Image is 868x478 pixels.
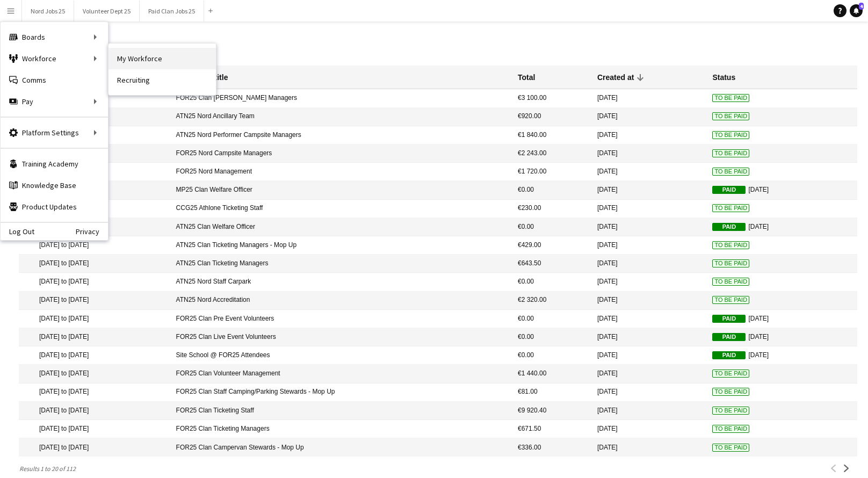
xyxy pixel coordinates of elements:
mat-cell: [DATE] to [DATE] [19,402,171,420]
mat-cell: FOR25 Clan Ticketing Staff [171,402,512,420]
mat-cell: FOR25 Clan Live Event Volunteers [171,328,512,346]
span: To Be Paid [712,444,749,452]
mat-cell: €2 320.00 [512,292,592,310]
span: To Be Paid [712,425,749,433]
mat-cell: €1 720.00 [512,163,592,181]
mat-cell: [DATE] to [DATE] [19,236,171,255]
mat-cell: ATN25 Nord Ancillary Team [171,108,512,126]
span: To Be Paid [712,241,749,249]
mat-cell: [DATE] to [DATE] [19,420,171,438]
mat-cell: FOR25 Clan Volunteer Management [171,365,512,383]
mat-cell: [DATE] [592,402,707,420]
mat-cell: [DATE] [592,346,707,365]
a: Privacy [76,227,108,236]
mat-cell: FOR25 Nord Management [171,163,512,181]
mat-cell: [DATE] [592,218,707,236]
mat-cell: [DATE] [592,144,707,163]
mat-cell: ATN25 Nord Accreditation [171,292,512,310]
a: Product Updates [1,196,108,218]
button: Nord Jobs 25 [22,1,74,21]
mat-cell: CCG25 Athlone Ticketing Staff [171,200,512,218]
mat-cell: [DATE] to [DATE] [19,365,171,383]
mat-cell: €920.00 [512,108,592,126]
mat-cell: [DATE] [707,328,857,346]
mat-cell: €230.00 [512,200,592,218]
mat-cell: €3 100.00 [512,89,592,107]
mat-cell: €429.00 [512,236,592,255]
span: To Be Paid [712,407,749,415]
div: Platform Settings [1,122,108,143]
mat-cell: [DATE] to [DATE] [19,292,171,310]
button: Volunteer Dept 25 [74,1,140,21]
mat-cell: €671.50 [512,420,592,438]
a: Training Academy [1,153,108,175]
mat-cell: [DATE] [592,438,707,457]
div: Created at [597,73,634,82]
mat-cell: [DATE] to [DATE] [19,310,171,328]
span: Paid [712,351,746,359]
span: To Be Paid [712,370,749,378]
div: Total [518,73,535,82]
mat-cell: [DATE] [592,273,707,291]
mat-cell: ATN25 Nord Performer Campsite Managers [171,126,512,144]
span: Paid [712,186,746,194]
div: Pay [1,91,108,112]
mat-cell: FOR25 Nord Campsite Managers [171,144,512,163]
a: 4 [850,4,863,17]
mat-cell: [DATE] [592,310,707,328]
mat-cell: €0.00 [512,346,592,365]
mat-cell: ATN25 Clan Welfare Officer [171,218,512,236]
div: Workforce [1,48,108,69]
mat-cell: [DATE] to [DATE] [19,383,171,402]
mat-cell: €336.00 [512,438,592,457]
span: To Be Paid [712,168,749,176]
mat-cell: [DATE] to [DATE] [19,438,171,457]
mat-cell: €2 243.00 [512,144,592,163]
mat-cell: [DATE] [592,89,707,107]
mat-cell: €1 440.00 [512,365,592,383]
mat-cell: [DATE] [592,420,707,438]
mat-cell: MP25 Clan Welfare Officer [171,181,512,199]
mat-cell: [DATE] [592,163,707,181]
span: To Be Paid [712,131,749,139]
mat-cell: €0.00 [512,310,592,328]
mat-cell: [DATE] [592,328,707,346]
span: To Be Paid [712,149,749,157]
mat-cell: [DATE] [592,255,707,273]
mat-cell: ATN25 Nord Staff Carpark [171,273,512,291]
mat-cell: €81.00 [512,383,592,402]
mat-cell: [DATE] [592,126,707,144]
mat-cell: [DATE] [592,181,707,199]
div: Status [712,73,735,82]
mat-cell: €643.50 [512,255,592,273]
h1: Reports [19,41,857,57]
span: To Be Paid [712,278,749,286]
span: To Be Paid [712,204,749,212]
mat-cell: €0.00 [512,181,592,199]
mat-cell: €0.00 [512,218,592,236]
span: To Be Paid [712,388,749,396]
mat-cell: €0.00 [512,273,592,291]
span: Paid [712,315,746,323]
mat-cell: €1 840.00 [512,126,592,144]
mat-cell: Site School @ FOR25 Attendees [171,346,512,365]
a: Log Out [1,227,34,236]
a: Comms [1,69,108,91]
mat-cell: [DATE] to [DATE] [19,273,171,291]
mat-cell: [DATE] to [DATE] [19,328,171,346]
div: Boards [1,26,108,48]
mat-cell: FOR25 Clan [PERSON_NAME] Managers [171,89,512,107]
mat-cell: FOR25 Clan Pre Event Volunteers [171,310,512,328]
mat-cell: [DATE] [592,292,707,310]
mat-cell: [DATE] to [DATE] [19,255,171,273]
span: Paid [712,223,746,231]
span: To Be Paid [712,259,749,267]
mat-cell: ATN25 Clan Ticketing Managers - Mop Up [171,236,512,255]
a: Knowledge Base [1,175,108,196]
mat-cell: [DATE] [707,218,857,236]
div: Report title [189,73,238,82]
a: Recruiting [108,69,216,91]
mat-cell: [DATE] [592,108,707,126]
span: To Be Paid [712,112,749,120]
mat-cell: [DATE] [592,383,707,402]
